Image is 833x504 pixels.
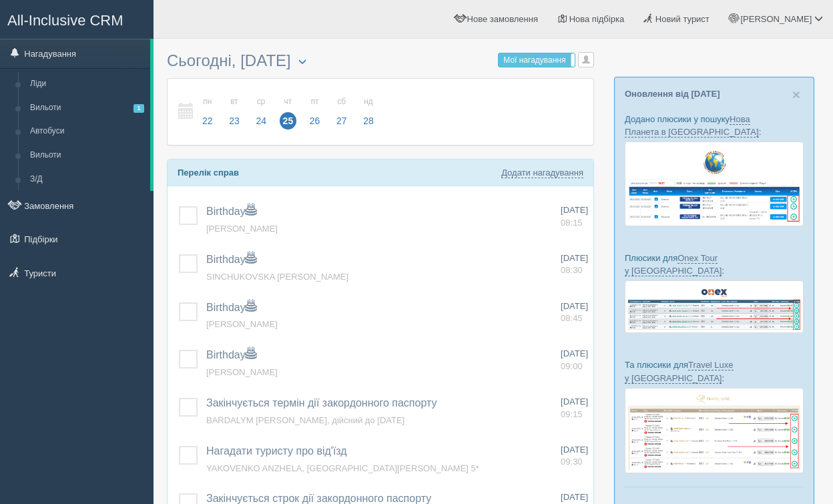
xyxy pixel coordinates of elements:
[561,205,588,215] span: [DATE]
[195,89,220,135] a: пн 22
[501,168,583,178] a: Додати нагадування
[24,144,150,168] a: Вильоти
[561,218,583,228] span: 08:15
[625,252,804,277] p: Плюсики для :
[280,112,297,130] span: 25
[503,55,565,65] span: Мої нагадування
[561,253,588,263] span: [DATE]
[206,397,437,409] a: Закінчується термін дії закордонного паспорту
[561,457,583,467] span: 09:30
[1,1,153,37] a: All-Inclusive CRM
[206,254,256,265] a: Birthday
[625,113,804,138] p: Додано плюсики у пошуку :
[206,493,431,504] a: Закінчується строк дії закордонного паспорту
[467,14,538,24] span: Нове замовлення
[356,89,378,135] a: нд 28
[360,96,377,107] small: нд
[360,112,377,130] span: 28
[206,302,256,313] a: Birthday
[561,492,588,502] span: [DATE]
[24,168,150,192] a: З/Д
[561,301,588,311] span: [DATE]
[206,319,278,329] a: [PERSON_NAME]
[306,96,324,107] small: пт
[306,112,324,130] span: 26
[7,12,123,29] span: All-Inclusive CRM
[206,224,278,234] a: [PERSON_NAME]
[24,96,150,120] a: Вильоти1
[206,349,256,360] a: Birthday
[561,396,588,421] a: [DATE] 09:15
[625,280,804,333] img: onex-tour-proposal-crm-for-travel-agency.png
[206,445,347,457] a: Нагадати туристу про від'їзд
[625,360,734,383] a: Travel Luxe у [GEOGRAPHIC_DATA]
[561,204,588,229] a: [DATE] 08:15
[199,112,216,130] span: 22
[655,14,710,24] span: Новий турист
[206,206,256,217] a: Birthday
[561,252,588,277] a: [DATE] 08:30
[561,313,583,323] span: 08:45
[226,96,243,107] small: вт
[24,119,150,144] a: Автобуси
[792,87,800,102] span: ×
[248,89,274,135] a: ср 24
[252,96,270,107] small: ср
[561,361,583,371] span: 09:00
[206,415,404,425] a: BARDALYM [PERSON_NAME], дійсний до [DATE]
[226,112,243,130] span: 23
[740,14,812,24] span: [PERSON_NAME]
[280,96,297,107] small: чт
[199,96,216,107] small: пн
[561,397,588,407] span: [DATE]
[167,52,594,71] h3: Сьогодні, [DATE]
[561,348,588,372] a: [DATE] 09:00
[792,87,800,101] button: Close
[252,112,270,130] span: 24
[625,142,804,226] img: new-planet-%D0%BF%D1%96%D0%B4%D0%B1%D1%96%D1%80%D0%BA%D0%B0-%D1%81%D1%80%D0%BC-%D0%B4%D0%BB%D1%8F...
[625,388,804,474] img: travel-luxe-%D0%BF%D0%BE%D0%B4%D0%B1%D0%BE%D1%80%D0%BA%D0%B0-%D1%81%D1%80%D0%BC-%D0%B4%D0%BB%D1%8...
[222,89,247,135] a: вт 23
[333,96,350,107] small: сб
[561,445,588,455] span: [DATE]
[24,72,150,96] a: Ліди
[206,272,348,282] a: SINCHUKOVSKA [PERSON_NAME]
[561,265,583,275] span: 08:30
[329,89,354,135] a: сб 27
[333,112,350,130] span: 27
[302,89,328,135] a: пт 26
[561,300,588,325] a: [DATE] 08:45
[133,104,144,113] span: 1
[569,14,625,24] span: Нова підбірка
[625,89,720,99] a: Оновлення від [DATE]
[178,168,239,178] b: Перелік справ
[625,358,804,384] p: Та плюсики для :
[561,409,583,419] span: 09:15
[561,348,588,358] span: [DATE]
[561,444,588,469] a: [DATE] 09:30
[206,463,479,473] a: YAKOVENKO ANZHELA, [GEOGRAPHIC_DATA][PERSON_NAME] 5*
[206,367,278,377] a: [PERSON_NAME]
[276,89,301,135] a: чт 25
